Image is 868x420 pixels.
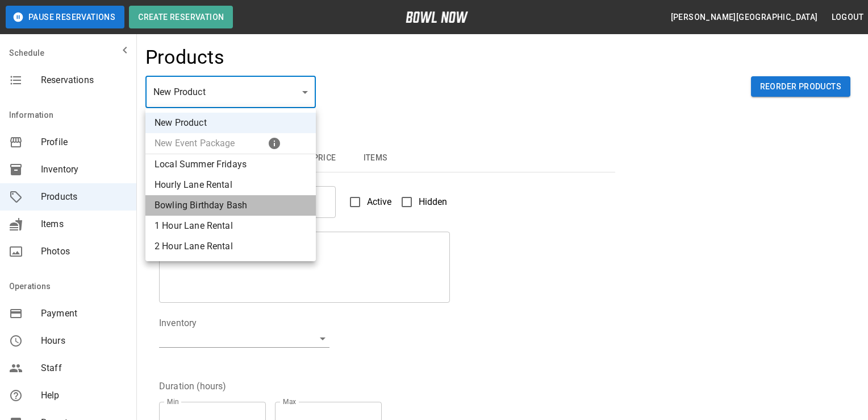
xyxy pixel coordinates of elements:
li: New Product [145,113,316,133]
li: Bowling Birthday Bash [145,195,316,216]
li: Hourly Lane Rental [145,175,316,195]
li: 2 Hour Lane Rental [145,236,316,257]
li: Local Summer Fridays [145,154,316,175]
li: 1 Hour Lane Rental [145,216,316,236]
